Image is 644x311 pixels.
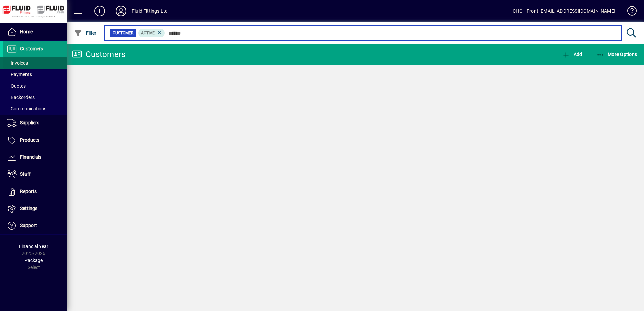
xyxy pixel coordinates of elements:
span: Quotes [7,83,26,89]
button: More Options [595,48,639,60]
span: Products [20,137,39,143]
a: Invoices [3,57,67,69]
a: Backorders [3,92,67,103]
a: Reports [3,183,67,200]
span: Invoices [7,60,28,66]
span: Backorders [7,95,35,100]
a: Support [3,217,67,234]
div: Customers [72,49,125,60]
span: Financial Year [19,244,48,249]
span: Customers [20,46,43,51]
span: Payments [7,72,32,77]
a: Knowledge Base [622,1,636,23]
span: Support [20,223,37,228]
button: Filter [72,27,98,39]
span: Filter [74,30,97,36]
span: Home [20,29,33,34]
a: Products [3,132,67,149]
a: Payments [3,69,67,80]
button: Add [560,48,584,60]
span: Add [562,52,582,57]
mat-chip: Activation Status: Active [138,29,165,37]
a: Financials [3,149,67,166]
span: Customer [113,30,133,36]
a: Home [3,23,67,40]
span: Package [24,258,43,263]
a: Communications [3,103,67,114]
div: CHCH Front [EMAIL_ADDRESS][DOMAIN_NAME] [513,6,615,16]
span: Reports [20,189,37,194]
span: Suppliers [20,120,39,125]
a: Settings [3,200,67,217]
span: Communications [7,106,46,111]
span: Active [141,31,155,35]
a: Staff [3,166,67,183]
span: Financials [20,154,41,160]
button: Add [89,5,110,17]
span: Settings [20,206,37,211]
span: More Options [596,52,637,57]
a: Quotes [3,80,67,92]
div: Fluid Fittings Ltd [132,6,168,16]
a: Suppliers [3,115,67,132]
span: Staff [20,171,31,177]
button: Profile [110,5,132,17]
